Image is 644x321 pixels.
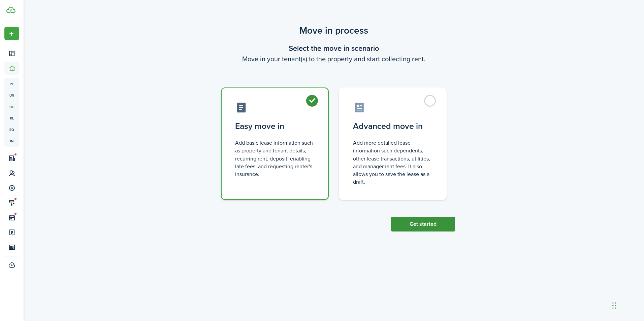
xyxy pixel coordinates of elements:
a: pt [4,78,19,90]
scenario-title: Move in process [213,24,455,38]
control-radio-card-title: Advanced move in [353,120,432,132]
button: Get started [391,217,455,231]
wizard-step-header-description: Move in your tenant(s) to the property and start collecting rent. [213,54,455,64]
button: Open menu [4,27,19,40]
a: eq [4,124,19,135]
control-radio-card-description: Add basic lease information such as property and tenant details, recurring rent, deposit, enablin... [235,139,315,178]
control-radio-card-title: Easy move in [235,120,315,132]
a: oc [4,101,19,112]
wizard-step-header-title: Select the move in scenario [213,43,455,54]
div: Drag [612,295,616,316]
iframe: Chat Widget [610,289,644,321]
a: un [4,90,19,101]
a: in [4,135,19,147]
a: kl [4,112,19,124]
img: TenantCloud [6,7,15,13]
control-radio-card-description: Add more detailed lease information such dependents, other lease transactions, utilities, and man... [353,139,432,186]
